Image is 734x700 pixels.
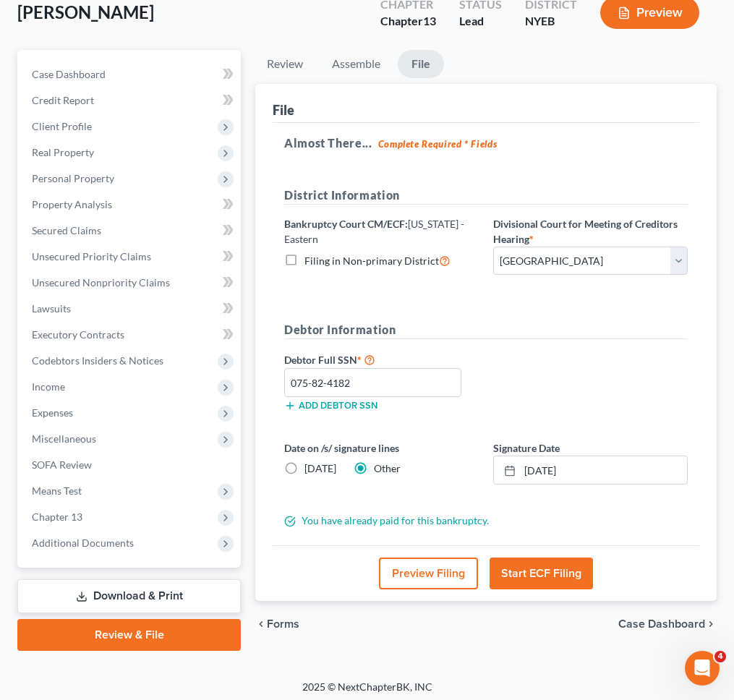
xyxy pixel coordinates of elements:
a: Property Analysis [20,192,241,218]
a: Case Dashboard chevron_right [618,618,717,630]
iframe: Intercom live chat [685,651,720,686]
a: Assemble [320,50,392,78]
label: Bankruptcy Court CM/ECF: [284,216,479,247]
a: [DATE] [494,456,687,484]
span: 13 [423,14,436,27]
a: SOFA Review [20,452,241,478]
a: Credit Report [20,87,241,114]
div: NYEB [525,13,577,30]
a: Review & File [17,619,241,651]
span: 4 [714,651,726,662]
a: Review [255,50,315,78]
button: Preview Filing [379,558,478,589]
i: chevron_right [705,618,717,630]
a: Download & Print [17,579,241,613]
span: SOFA Review [32,458,92,471]
a: Case Dashboard [20,61,241,87]
span: Expenses [32,406,73,419]
span: Secured Claims [32,224,101,236]
span: [DATE] [304,462,336,474]
span: Executory Contracts [32,328,124,341]
div: Chapter [380,13,436,30]
a: Unsecured Priority Claims [20,244,241,270]
label: Debtor Full SSN [277,351,486,368]
span: Chapter 13 [32,511,82,523]
input: XXX-XX-XXXX [284,368,461,397]
a: Unsecured Nonpriority Claims [20,270,241,296]
span: Personal Property [32,172,114,184]
span: Forms [267,618,299,630]
span: [US_STATE] - Eastern [284,218,464,245]
div: Lead [459,13,502,30]
a: Executory Contracts [20,322,241,348]
div: File [273,101,294,119]
button: Start ECF Filing [490,558,593,589]
h5: Debtor Information [284,321,688,339]
span: Unsecured Nonpriority Claims [32,276,170,289]
i: chevron_left [255,618,267,630]
button: chevron_left Forms [255,618,319,630]
span: Property Analysis [32,198,112,210]
span: Real Property [32,146,94,158]
a: Lawsuits [20,296,241,322]
span: Case Dashboard [32,68,106,80]
span: Filing in Non-primary District [304,255,439,267]
span: Codebtors Insiders & Notices [32,354,163,367]
span: [PERSON_NAME] [17,1,154,22]
a: Secured Claims [20,218,241,244]
span: Client Profile [32,120,92,132]
div: You have already paid for this bankruptcy. [277,513,695,528]
span: Unsecured Priority Claims [32,250,151,262]
a: File [398,50,444,78]
span: Miscellaneous [32,432,96,445]
button: Add debtor SSN [284,400,377,411]
span: Lawsuits [32,302,71,315]
span: Means Test [32,485,82,497]
h5: Almost There... [284,135,688,152]
span: Additional Documents [32,537,134,549]
label: Divisional Court for Meeting of Creditors Hearing [493,216,688,247]
label: Date on /s/ signature lines [284,440,479,456]
strong: Complete Required * Fields [378,138,498,150]
span: Case Dashboard [618,618,705,630]
span: Income [32,380,65,393]
span: Other [374,462,401,474]
span: Credit Report [32,94,94,106]
label: Signature Date [493,440,560,456]
h5: District Information [284,187,688,205]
